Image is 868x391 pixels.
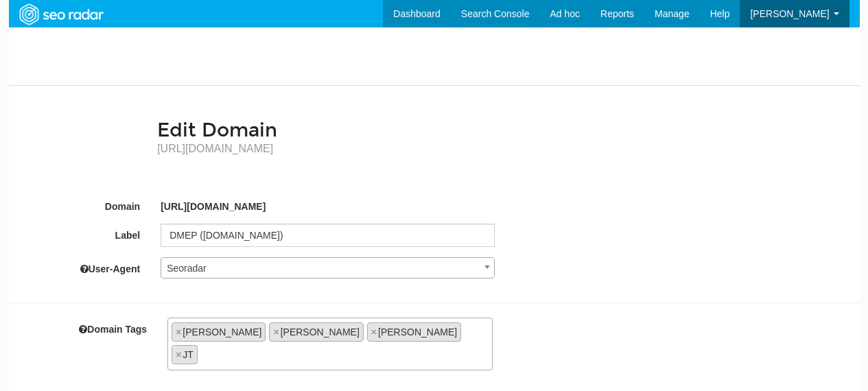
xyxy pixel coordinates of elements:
[9,224,151,242] label: Label
[176,346,181,364] span: ×
[9,195,151,213] label: Domain
[161,259,494,278] span: Seoradar
[550,8,580,19] span: Ad hoc
[14,2,108,27] img: SEORadar
[367,322,461,342] li: Adam
[710,8,730,19] span: Help
[19,318,158,336] label: Domain Tags
[172,345,198,364] li: JT
[157,120,849,156] h1: Edit Domain
[172,322,266,342] li: Felicity
[269,322,363,342] li: Ryan
[9,257,151,276] label: User-Agent
[176,323,181,341] span: ×
[750,8,829,19] span: [PERSON_NAME]
[600,8,634,19] span: Reports
[655,8,690,19] span: Manage
[157,141,849,156] small: [URL][DOMAIN_NAME]
[371,323,377,341] span: ×
[273,323,279,341] span: ×
[161,195,266,213] label: [URL][DOMAIN_NAME]
[161,257,495,279] span: Seoradar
